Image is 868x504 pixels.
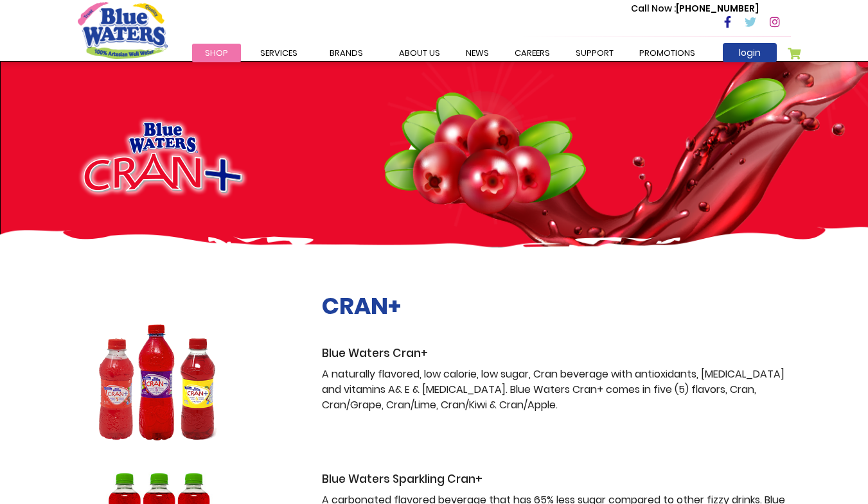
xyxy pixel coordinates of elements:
[386,44,453,62] a: about us
[322,367,791,413] p: A naturally flavored, low calorie, low sugar, Cran beverage with antioxidants, [MEDICAL_DATA] and...
[502,44,563,62] a: careers
[322,347,791,360] h3: Blue Waters Cran+
[631,2,676,15] span: Call Now :
[563,44,626,62] a: support
[330,47,363,59] span: Brands
[317,44,376,62] a: Brands
[260,47,297,59] span: Services
[453,44,502,62] a: News
[247,44,310,62] a: Services
[192,44,241,62] a: Shop
[631,2,759,15] p: [PHONE_NUMBER]
[723,43,777,62] a: login
[322,473,791,486] h3: Blue Waters Sparkling Cran+
[626,44,708,62] a: Promotions
[322,292,791,320] h2: CRAN+
[78,2,168,58] a: store logo
[205,47,228,59] span: Shop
